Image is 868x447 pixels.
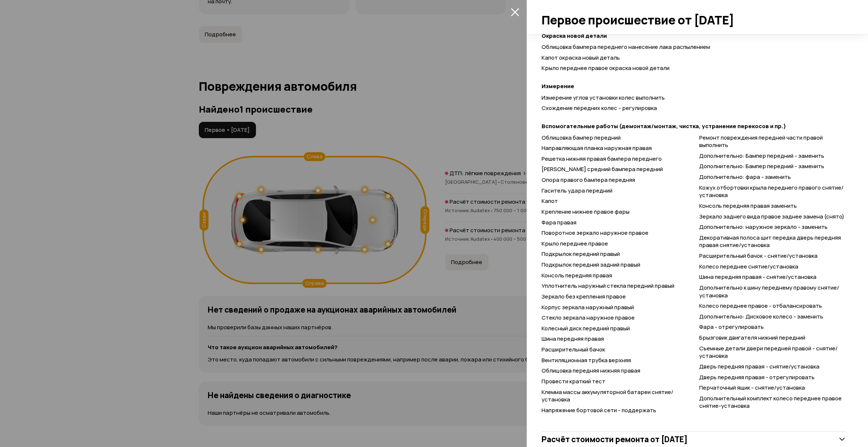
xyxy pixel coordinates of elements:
[699,173,791,181] span: Дополнительно: фара - заменить
[542,104,657,112] span: Схождение передних колес - регулировка
[542,346,605,353] span: Расширительный бачок
[542,165,663,173] span: [PERSON_NAME] средний бампера передний
[542,94,665,101] span: Измерение углов установки колес выполнить
[542,282,674,290] span: Уплотнитель наружный стекла передний правый
[542,176,635,184] span: Опора правого бампера передняя
[699,323,764,331] span: Фара - отрегулировать
[542,134,621,141] span: Облицовка бампер передний
[699,263,798,270] span: Колесо переднее снятие/установка
[542,261,640,268] span: Подкрылок передний задний правый
[542,155,662,163] span: Решетка нижняя правая бампера переднего
[699,234,841,249] span: Декоративная полоса щит передка дверь передняя правая снятие/установка
[509,6,521,18] button: закрыть
[542,271,612,279] span: Консоль передняя правая
[542,293,626,300] span: Зеркало без крепления правое
[542,229,648,237] span: Поворотное зеркало наружное правое
[542,197,558,205] span: Капот
[542,64,670,72] span: Крыло переднее правое окраска новой детали
[699,384,805,391] span: Перчаточный ящик - снятие/установка
[699,302,822,310] span: Колесо переднее правое - отбалансировать
[542,187,612,194] span: Гаситель удара передний
[542,240,608,247] span: Крыло переднее правое
[699,363,819,370] span: Дверь передняя правая - снятие/установка
[542,388,673,404] span: Клемма массы аккумуляторной батареи снятие/установка
[542,54,620,61] span: Капот окраска новый деталь
[699,223,828,231] span: Дополнительно: наружное зеркало - заменить
[542,335,604,343] span: Шина передняя правая
[699,334,805,341] span: Брызговик двигателя нижний передний
[542,356,631,364] span: Вентиляционная трубка верхняя
[699,344,838,360] span: Съемные детали двери передней правой - снятие/установка
[699,134,823,149] span: Ремонт повреждения передней части правой выполнить
[542,144,652,152] span: Направляющая планка наружная правая
[699,202,797,210] span: Консоль передняя правая заменить
[699,373,815,381] span: Дверь передняя правая - отрегулировать
[542,219,576,226] span: Фара правая
[542,32,846,40] strong: Окраска новой детали
[542,314,635,321] span: Стекло зеркала наружное правое
[542,208,629,216] span: Крепление нижнее правое фары
[699,152,824,160] span: Дополнительно: Бампер передний - заменить
[542,324,630,332] span: Колесный диск передний правый
[699,313,823,320] span: Дополнительно: Дисковое колесо - заменить
[542,406,656,414] span: Напряжение бортовой сети - поддержать
[542,303,634,311] span: Корпус зеркала наружный правый
[542,377,605,385] span: Провести краткий тест
[699,162,824,170] span: Дополнительно: Бампер передний - заменить
[699,213,844,220] span: Зеркало заднего вида правое заднее замена (снято)
[542,123,846,130] strong: Вспомогательные работы (демонтаж/монтаж, чистка, устранение перекосов и пр.)
[699,394,842,410] span: Дополнительный комплект колесо переднее правое снятие-установка
[699,252,818,260] span: Расширительный бачок - снятие/установка
[542,434,688,444] h3: Расчёт стоимости ремонта от [DATE]
[542,367,640,374] span: Облицовка передняя нижняя правая
[542,43,710,51] span: Облицовка бампера переднего нанесение лака распылением
[699,284,839,299] span: Дополнительно к шину переднему правому снятие/установка
[542,83,846,90] strong: Измерение
[542,250,620,258] span: Подкрылок передний правый
[699,184,844,199] span: Кожух отбортовки крыла переднего правого снятие/установка
[699,273,816,281] span: Шина передняя правая - снятие/установка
